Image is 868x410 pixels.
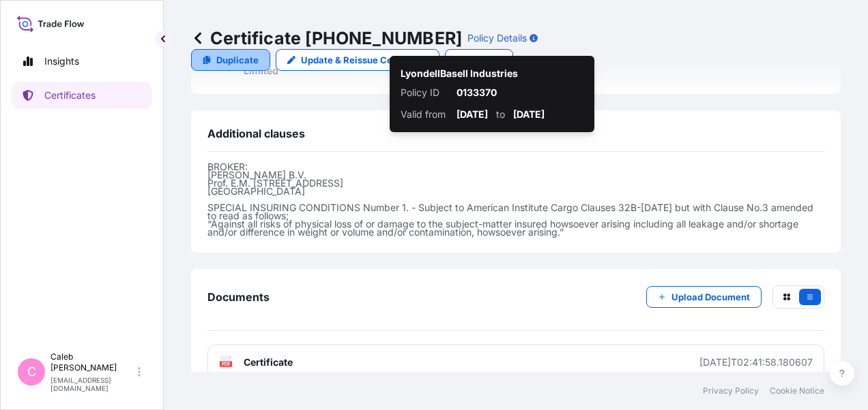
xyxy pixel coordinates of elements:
p: Valid from [401,108,448,121]
p: [DATE] [457,108,488,121]
a: Certificates [12,82,152,109]
p: Insights [44,54,79,68]
div: [DATE]T02:41:58.180607 [699,356,813,369]
p: Certificates [44,89,96,102]
button: Cancel [445,49,513,71]
span: C [27,365,36,379]
p: Upload Document [671,290,750,304]
span: Certificate [244,356,293,369]
p: to [496,108,505,121]
p: Policy ID [401,86,448,99]
p: Caleb [PERSON_NAME] [50,351,135,373]
span: Additional clauses [207,127,305,140]
p: [DATE] [513,108,545,121]
p: LyondellBasell Industries [401,67,518,80]
p: Policy Details [467,31,527,45]
span: Documents [207,290,270,304]
a: Duplicate [191,49,270,71]
a: Privacy Policy [703,385,759,396]
p: Update & Reissue Certificate [301,53,428,67]
a: Update & Reissue Certificate [276,49,439,71]
a: Cookie Notice [770,385,824,396]
p: Certificate [PHONE_NUMBER] [191,27,462,49]
p: BROKER: [PERSON_NAME] B.V. Prof. E.M. [STREET_ADDRESS] [GEOGRAPHIC_DATA] SPECIAL INSURING CONDITI... [207,163,824,236]
p: Duplicate [216,53,259,67]
a: PDFCertificate[DATE]T02:41:58.180607 [207,345,824,380]
p: 0133370 [457,86,583,99]
button: Upload Document [646,286,762,308]
p: [EMAIL_ADDRESS][DOMAIN_NAME] [50,376,135,392]
a: Insights [12,48,152,75]
p: Cancel [470,53,502,67]
text: PDF [222,362,231,366]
